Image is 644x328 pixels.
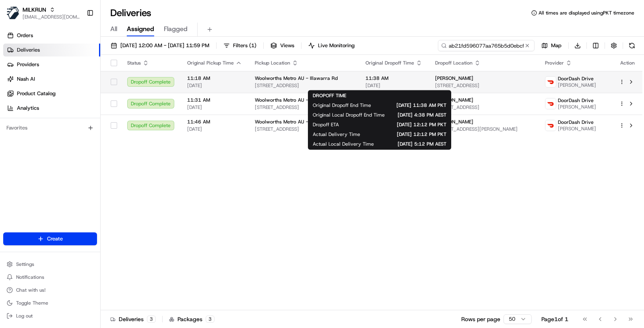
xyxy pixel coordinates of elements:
button: Live Monitoring [305,40,358,51]
span: Knowledge Base [16,180,62,188]
span: [STREET_ADDRESS] [435,82,533,89]
span: Toggle Theme [16,300,48,306]
a: Analytics [3,102,100,115]
span: Nash AI [17,75,35,83]
span: Log out [16,313,33,319]
button: Chat with us! [3,284,97,296]
span: [DATE] [365,82,422,89]
button: Start new chat [137,79,147,89]
span: Providers [17,61,39,68]
span: Provider [545,60,564,66]
button: MILKRUNMILKRUN[EMAIL_ADDRESS][DOMAIN_NAME] [3,3,83,23]
div: Action [619,60,636,66]
img: Brigitte Vinadas [8,117,21,130]
span: 11:46 AM [187,119,242,125]
span: Actual Local Delivery Time [313,141,374,147]
span: DoorDash Drive [558,119,594,125]
span: DROPOFF TIME [313,92,346,99]
p: Welcome 👋 [8,32,147,45]
span: Create [47,235,63,242]
span: Chat with us! [16,287,45,293]
div: 💻 [68,181,74,187]
span: Woolworths Metro AU - Illawarra Rd [255,119,338,125]
p: Rows per page [461,315,500,323]
img: doordash_logo_v2.png [545,77,556,87]
span: DoorDash Drive [558,97,594,104]
span: [PERSON_NAME] [558,104,596,110]
span: [STREET_ADDRESS] [255,82,353,89]
button: Map [538,40,565,51]
span: • [67,125,70,131]
span: Status [127,60,141,66]
span: [DATE] [187,82,242,89]
img: 8016278978528_b943e370aa5ada12b00a_72.png [17,77,31,91]
button: MILKRUN [23,6,46,14]
span: [DATE] 12:00 AM - [DATE] 11:59 PM [120,42,209,49]
span: Pylon [80,200,97,206]
span: [DATE] 4:38 PM AEST [398,112,446,118]
input: Type to search [438,40,535,51]
span: Dropoff Location [435,60,473,66]
a: Nash AI [3,73,100,86]
span: [PERSON_NAME] [25,125,65,131]
span: [PERSON_NAME] [25,146,65,153]
h1: Deliveries [110,6,151,19]
span: Live Monitoring [318,42,355,49]
button: Create [3,232,97,245]
span: [DATE] 12:12 PM PKT [352,121,446,128]
span: Deliveries [17,46,40,54]
span: [PERSON_NAME] [435,75,473,81]
button: Settings [3,259,97,270]
span: [DATE] [187,104,242,111]
img: doordash_logo_v2.png [545,98,556,109]
span: Woolworths Metro AU - Illawarra Rd [255,97,338,103]
div: Page 1 of 1 [541,315,568,323]
span: [DATE] [187,126,242,132]
div: 3 [206,315,215,323]
span: [PERSON_NAME] [435,119,473,125]
span: 11:38 AM [365,75,422,81]
div: 3 [147,315,156,323]
div: Start new chat [36,77,132,85]
a: Providers [3,58,100,71]
div: We're available if you need us! [36,85,111,91]
span: Original Dropoff End Time [313,102,371,109]
span: [DATE] 5:12 PM AEST [387,141,446,147]
img: 1736555255976-a54dd68f-1ca7-489b-9aae-adbdc363a1c4 [8,77,23,91]
span: Product Catalog [17,90,56,97]
span: Assigned [127,24,154,34]
span: [STREET_ADDRESS] [435,104,533,111]
button: Toggle Theme [3,297,97,309]
div: Past conversations [8,104,54,111]
span: Settings [16,261,34,267]
span: Flagged [164,24,188,34]
img: Nash [8,8,24,24]
button: [EMAIL_ADDRESS][DOMAIN_NAME] [23,14,80,20]
a: Powered byPylon [57,199,97,206]
button: Views [267,40,298,51]
div: 📗 [8,181,14,187]
button: [DATE] 12:00 AM - [DATE] 11:59 PM [107,40,213,51]
button: Filters(1) [220,40,260,51]
span: [DATE] [71,125,88,131]
img: 1736555255976-a54dd68f-1ca7-489b-9aae-adbdc363a1c4 [16,125,23,132]
span: [DATE] [71,146,88,153]
span: Original Pickup Time [187,60,234,66]
span: [STREET_ADDRESS] [255,104,353,111]
span: API Documentation [76,180,129,188]
span: Map [551,42,561,49]
span: Original Dropoff Time [365,60,414,66]
span: [PERSON_NAME] [558,82,596,88]
span: [DATE] 12:12 PM PKT [373,131,446,138]
div: Deliveries [110,315,156,323]
span: DoorDash Drive [558,75,594,82]
a: 📗Knowledge Base [5,177,65,191]
span: All times are displayed using PKT timezone [539,10,634,16]
span: Notifications [16,274,44,280]
span: Original Local Dropoff End Time [313,112,385,118]
img: Masood Aslam [8,139,21,152]
span: 11:31 AM [187,97,242,103]
span: Analytics [17,104,39,112]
